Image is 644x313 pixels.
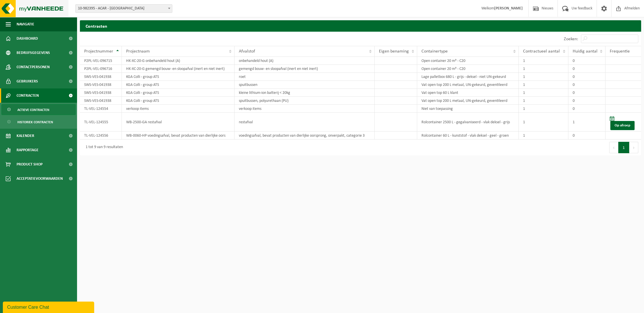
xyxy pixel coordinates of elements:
[80,89,122,97] td: SWS-VES-041938
[17,46,50,60] span: Bedrijfsgegevens
[122,97,234,105] td: KGA Colli - group ATS
[519,97,568,105] td: 1
[568,113,605,132] td: 1
[75,4,172,13] span: 10-982395 - ACAR - SINT-NIKLAAS
[609,142,618,153] button: Previous
[417,57,519,65] td: Open container 20 m³ - C20
[519,105,568,113] td: 1
[17,104,49,115] span: Actieve contracten
[417,89,519,97] td: Vat open top 60 L klant
[122,57,234,65] td: HK-XC-20-G onbehandeld hout (A)
[83,142,123,153] div: 1 tot 9 van 9 resultaten
[235,57,375,65] td: onbehandeld hout (A)
[80,65,122,73] td: P2PL-VEL-096716
[235,81,375,89] td: spuitbussen
[17,88,39,103] span: Contracten
[122,81,234,89] td: KGA Colli - group ATS
[568,73,605,81] td: 0
[523,49,560,54] span: Contractueel aantal
[76,5,172,13] span: 10-982395 - ACAR - SINT-NIKLAAS
[17,60,50,74] span: Contactpersonen
[417,97,519,105] td: Vat open top 200 L metaal, UN-gekeurd, geventileerd
[80,73,122,81] td: SWS-VES-041938
[80,20,641,31] h2: Contracten
[379,49,409,54] span: Eigen benaming
[80,132,122,140] td: TL-VEL-124556
[80,105,122,113] td: TL-VEL-124554
[417,81,519,89] td: Vat open top 200 L metaal, UN-gekeurd, geventileerd
[122,73,234,81] td: KGA Colli - group ATS
[235,132,375,140] td: voedingsafval, bevat producten van dierlijke oorsprong, onverpakt, categorie 3
[519,57,568,65] td: 1
[417,105,519,113] td: Niet van toepassing
[568,65,605,73] td: 0
[235,65,375,73] td: gemengd bouw- en sloopafval (inert en niet inert)
[80,81,122,89] td: SWS-VES-041938
[519,89,568,97] td: 1
[235,113,375,132] td: restafval
[17,157,43,171] span: Product Shop
[122,132,234,140] td: WB-0060-HP voedingsafval, bevat producten van dierlijke oors
[417,73,519,81] td: Lage palletbox 680 L - grijs - deksel - niet UN-gekeurd
[568,132,605,140] td: 0
[84,49,113,54] span: Projectnummer
[122,65,234,73] td: HK-XC-20-G gemengd bouw- en sloopafval (inert en niet inert)
[568,57,605,65] td: 0
[519,65,568,73] td: 1
[568,97,605,105] td: 0
[519,81,568,89] td: 1
[1,116,76,127] a: Historiek contracten
[519,73,568,81] td: 1
[568,89,605,97] td: 0
[17,129,34,143] span: Kalender
[629,142,638,153] button: Next
[1,104,76,115] a: Actieve contracten
[239,49,255,54] span: Afvalstof
[80,113,122,132] td: TL-VEL-124555
[80,97,122,105] td: SWS-VES-041938
[519,113,568,132] td: 1
[235,73,375,81] td: roet
[17,17,34,31] span: Navigatie
[122,105,234,113] td: verkoop items
[235,97,375,105] td: spuitbussen, polyurethaan (PU)
[417,113,519,132] td: Rolcontainer 2500 L - gegalvaniseerd - vlak deksel - grijs
[417,132,519,140] td: Rolcontainer 60 L - kunststof - vlak deksel - geel - groen
[494,6,523,11] strong: [PERSON_NAME]
[618,142,629,153] button: 1
[17,143,39,157] span: Rapportage
[235,89,375,97] td: kleine lithium-ion batterij < 20kg
[17,171,63,186] span: Acceptatievoorwaarden
[573,49,597,54] span: Huidig aantal
[122,89,234,97] td: KGA Colli - group ATS
[17,117,53,128] span: Historiek contracten
[568,105,605,113] td: 0
[610,121,635,130] a: Op afroep
[568,81,605,89] td: 0
[80,57,122,65] td: P2PL-VEL-096715
[122,113,234,132] td: WB-2500-GA restafval
[3,300,95,313] iframe: chat widget
[126,49,150,54] span: Projectnaam
[235,105,375,113] td: verkoop items
[610,49,630,54] span: Frequentie
[421,49,448,54] span: Containertype
[519,132,568,140] td: 1
[564,37,578,41] label: Zoeken:
[17,74,38,88] span: Gebruikers
[417,65,519,73] td: Open container 20 m³ - C20
[17,31,38,46] span: Dashboard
